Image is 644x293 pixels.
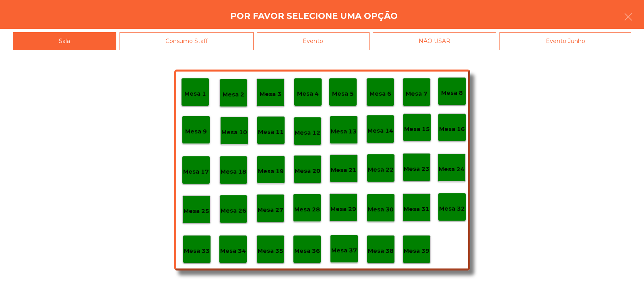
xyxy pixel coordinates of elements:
h4: Por favor selecione uma opção [230,10,398,22]
p: Mesa 13 [331,127,357,136]
div: NÃO USAR [373,32,497,50]
p: Mesa 3 [260,90,281,99]
p: Mesa 9 [185,127,207,136]
p: Mesa 37 [331,246,357,255]
p: Mesa 12 [295,128,320,137]
p: Mesa 28 [294,205,320,214]
p: Mesa 21 [331,166,357,175]
p: Mesa 10 [221,128,247,137]
p: Mesa 17 [183,167,209,176]
p: Mesa 4 [297,89,319,98]
p: Mesa 1 [184,89,206,98]
p: Mesa 27 [258,205,283,215]
p: Mesa 16 [439,125,465,134]
p: Mesa 23 [404,164,429,174]
p: Mesa 22 [368,165,394,174]
p: Mesa 14 [367,126,393,135]
div: Evento [257,32,369,50]
p: Mesa 5 [332,89,354,98]
p: Mesa 33 [184,246,210,256]
p: Mesa 8 [441,88,463,98]
p: Mesa 36 [294,246,320,256]
p: Mesa 29 [330,205,356,214]
div: Evento Junho [500,32,631,50]
p: Mesa 24 [439,165,464,174]
p: Mesa 7 [406,89,427,98]
p: Mesa 19 [258,167,284,176]
p: Mesa 38 [368,246,394,256]
p: Mesa 30 [368,205,394,214]
p: Mesa 11 [258,127,284,137]
p: Mesa 32 [439,204,465,213]
p: Mesa 15 [404,125,430,134]
div: Sala [13,32,116,50]
p: Mesa 2 [223,90,244,99]
p: Mesa 18 [221,167,246,176]
p: Mesa 39 [404,246,429,256]
p: Mesa 35 [258,246,283,256]
p: Mesa 31 [404,205,429,214]
p: Mesa 25 [184,207,209,216]
p: Mesa 20 [295,166,320,176]
div: Consumo Staff [120,32,254,50]
p: Mesa 6 [369,89,391,98]
p: Mesa 34 [220,246,246,256]
p: Mesa 26 [221,206,246,215]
